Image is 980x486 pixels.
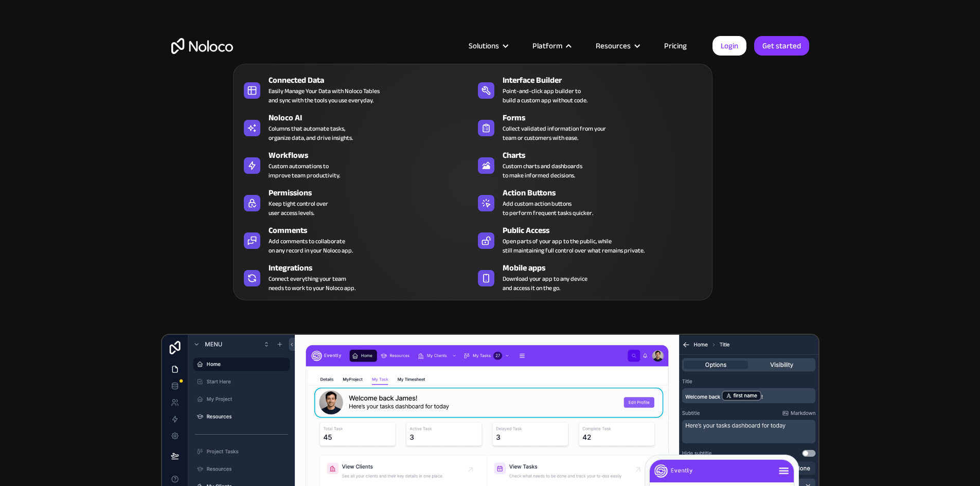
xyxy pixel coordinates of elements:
a: Action ButtonsAdd custom action buttonsto perform frequent tasks quicker. [473,185,707,220]
a: Public AccessOpen parts of your app to the public, whilestill maintaining full control over what ... [473,222,707,257]
div: Collect validated information from your team or customers with ease. [503,124,606,142]
div: Platform [520,39,583,52]
div: Connected Data [269,74,477,86]
a: home [171,38,233,54]
div: Solutions [456,39,520,52]
h2: Business Apps for Teams [171,106,809,188]
div: Comments [269,224,477,237]
a: Pricing [651,39,700,52]
div: Point-and-click app builder to build a custom app without code. [503,86,587,105]
nav: Platform [233,49,712,300]
div: Integrations [269,262,477,274]
a: Get started [754,36,809,56]
div: Interface Builder [503,74,711,86]
div: Platform [532,39,562,52]
div: Open parts of your app to the public, while still maintaining full control over what remains priv... [503,237,645,255]
div: Keep tight control over user access levels. [269,199,328,218]
div: Resources [583,39,651,52]
div: Connect everything your team needs to work to your Noloco app. [269,274,355,293]
div: Action Buttons [503,187,711,199]
a: Connected DataEasily Manage Your Data with Noloco Tablesand sync with the tools you use everyday. [239,72,473,107]
a: Interface BuilderPoint-and-click app builder tobuild a custom app without code. [473,72,707,107]
div: Columns that automate tasks, organize data, and drive insights. [269,124,353,142]
div: Add custom action buttons to perform frequent tasks quicker. [503,199,593,218]
a: WorkflowsCustom automations toimprove team productivity. [239,147,473,182]
a: ChartsCustom charts and dashboardsto make informed decisions. [473,147,707,182]
div: Noloco AI [269,112,477,124]
div: Permissions [269,187,477,199]
a: PermissionsKeep tight control overuser access levels. [239,185,473,220]
div: Workflows [269,149,477,161]
div: Add comments to collaborate on any record in your Noloco app. [269,237,353,255]
div: Custom charts and dashboards to make informed decisions. [503,161,582,180]
div: Solutions [469,39,499,52]
div: Easily Manage Your Data with Noloco Tables and sync with the tools you use everyday. [269,86,380,105]
a: CommentsAdd comments to collaborateon any record in your Noloco app. [239,222,473,257]
div: Public Access [503,224,711,237]
div: Mobile apps [503,262,711,274]
a: Login [712,36,746,56]
div: Charts [503,149,711,161]
a: Mobile appsDownload your app to any deviceand access it on the go. [473,260,707,295]
div: Forms [503,112,711,124]
div: Custom automations to improve team productivity. [269,161,340,180]
a: FormsCollect validated information from yourteam or customers with ease. [473,110,707,145]
a: IntegrationsConnect everything your teamneeds to work to your Noloco app. [239,260,473,295]
a: Noloco AIColumns that automate tasks,organize data, and drive insights. [239,110,473,145]
span: Download your app to any device and access it on the go. [503,274,587,293]
div: Resources [596,39,631,52]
